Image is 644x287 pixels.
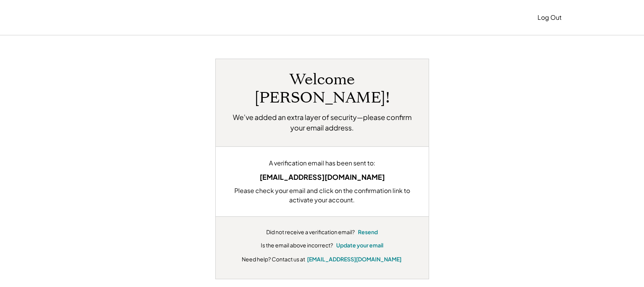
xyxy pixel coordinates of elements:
div: Did not receive a verification email? [266,228,355,236]
div: Need help? Contact us at [242,255,305,263]
button: Update your email [336,242,383,249]
button: Resend [358,228,378,236]
a: [EMAIL_ADDRESS][DOMAIN_NAME] [307,256,401,263]
h1: Welcome [PERSON_NAME]! [227,71,417,107]
button: Log Out [538,10,562,25]
div: A verification email has been sent to: [227,158,417,168]
div: Is the email above incorrect? [261,242,333,249]
img: yH5BAEAAAAALAAAAAABAAEAAAIBRAA7 [83,13,147,23]
div: Please check your email and click on the confirmation link to activate your account. [227,186,417,205]
h2: We’ve added an extra layer of security—please confirm your email address. [227,112,417,133]
div: [EMAIL_ADDRESS][DOMAIN_NAME] [227,172,417,182]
